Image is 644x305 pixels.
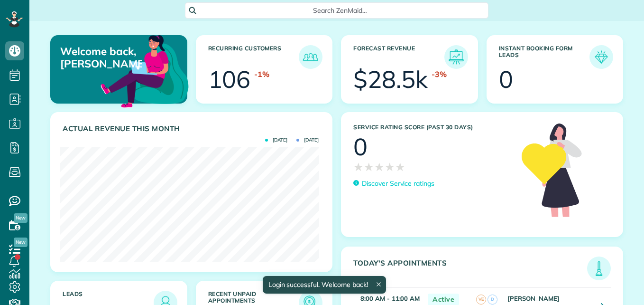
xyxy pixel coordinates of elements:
[499,67,513,91] div: 0
[362,179,434,189] p: Discover Service ratings
[14,213,28,223] span: New
[353,124,512,131] h3: Service Rating score (past 30 days)
[254,69,269,80] div: -1%
[385,159,395,175] span: ★
[432,69,447,80] div: -3%
[296,138,319,143] span: [DATE]
[208,67,251,91] div: 106
[301,48,320,67] img: icon_recurring_customers-cf858462ba22bcd05b5a5880d41d6543d210077de5bb9ebc9590e49fd87d84ed.png
[353,67,428,91] div: $28.5k
[353,179,434,189] a: Discover Service ratings
[353,45,444,69] h3: Forecast Revenue
[99,24,191,116] img: dashboard_welcome-42a62b7d889689a78055ac9021e634bf52bae3f8056760290aed330b23ab8690.png
[353,259,587,280] h3: Today's Appointments
[499,45,590,69] h3: Instant Booking Form Leads
[395,159,405,175] span: ★
[447,48,466,67] img: icon_forecast_revenue-8c13a41c7ed35a8dcfafea3cbb826a0462acb37728057bba2d056411b612bbbe.png
[589,259,608,278] img: icon_todays_appointments-901f7ab196bb0bea1936b74009e4eb5ffbc2d2711fa7634e0d609ed5ef32b18b.png
[63,124,322,133] h3: Actual Revenue this month
[592,48,611,67] img: icon_form_leads-04211a6a04a5b2264e4ee56bc0799ec3eb69b7e499cbb523a139df1d13a81ae0.png
[353,135,368,159] div: 0
[360,295,420,302] strong: 8:00 AM - 11:00 AM
[208,45,299,69] h3: Recurring Customers
[507,295,560,302] strong: [PERSON_NAME]
[14,238,28,247] span: New
[374,159,385,175] span: ★
[476,295,486,305] span: VE
[488,295,497,305] span: D
[60,45,142,70] p: Welcome back, [PERSON_NAME]!
[265,138,287,143] span: [DATE]
[353,159,364,175] span: ★
[262,276,386,294] div: Login successful. Welcome back!
[364,159,374,175] span: ★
